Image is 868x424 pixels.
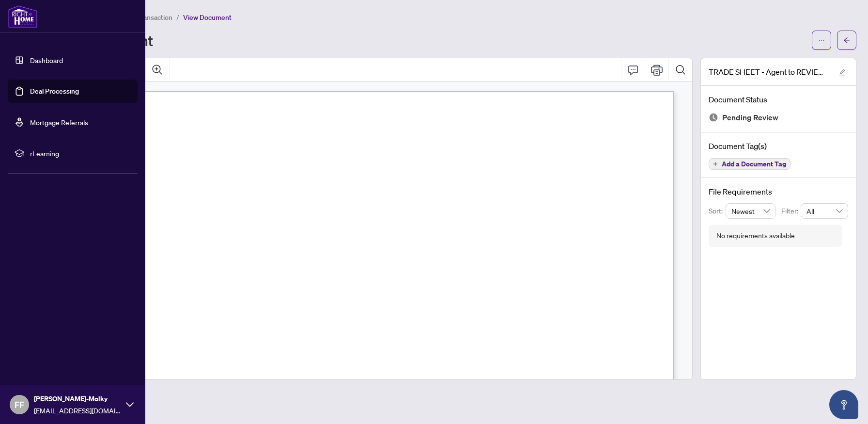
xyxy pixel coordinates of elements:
img: logo [8,5,38,28]
span: [EMAIL_ADDRESS][DOMAIN_NAME] [34,405,121,416]
span: All [806,204,842,218]
span: [PERSON_NAME]-Molky [34,393,121,404]
h4: Document Tag(s) [709,140,848,152]
div: No requirements available [716,230,795,241]
span: Newest [731,204,770,218]
span: ellipsis [818,37,825,44]
p: Sort: [709,206,726,216]
li: / [176,12,179,23]
a: Deal Processing [30,87,79,96]
button: Add a Document Tag [709,158,790,170]
a: Dashboard [30,56,63,65]
span: TRADE SHEET - Agent to REVIEW - 716 Woodland Acres Cres.pdf [709,66,830,78]
a: Mortgage Referrals [30,118,88,127]
span: FF [15,398,24,411]
span: rLearning [30,148,131,159]
span: plus [713,162,718,166]
p: Filter: [781,206,801,216]
h4: File Requirements [709,186,848,197]
button: Open asap [829,390,858,419]
span: View Document [183,13,232,22]
span: Add a Document Tag [722,161,786,167]
h4: Document Status [709,94,848,105]
span: edit [839,69,846,76]
span: arrow-left [843,37,850,44]
span: Pending Review [722,111,778,124]
span: View Transaction [121,13,172,22]
img: Document Status [709,113,718,122]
